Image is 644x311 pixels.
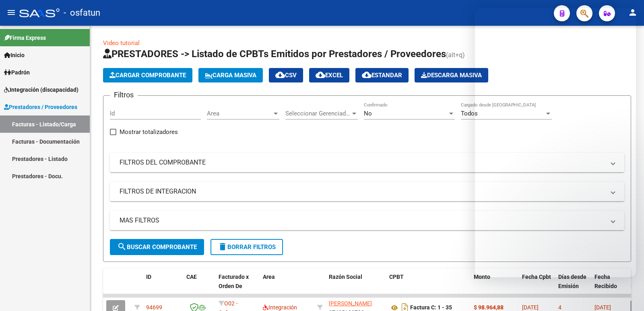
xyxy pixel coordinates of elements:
[309,68,349,82] button: EXCEL
[362,70,372,80] mat-icon: cloud_download
[211,239,283,255] button: Borrar Filtros
[617,284,636,303] iframe: Intercom live chat
[594,304,611,311] span: [DATE]
[110,239,204,255] button: Buscar Comprobante
[386,268,471,304] datatable-header-cell: CPBT
[146,304,162,311] span: 94699
[4,33,46,42] span: Firma Express
[316,70,325,80] mat-icon: cloud_download
[143,268,183,304] datatable-header-cell: ID
[4,51,25,60] span: Inicio
[103,68,192,82] button: Cargar Comprobante
[522,304,539,311] span: [DATE]
[120,187,605,196] mat-panel-title: FILTROS DE INTEGRACION
[215,268,260,304] datatable-header-cell: Facturado x Orden De
[6,8,16,17] mat-icon: menu
[64,4,100,22] span: - osfatun
[410,305,452,311] strong: Factura C: 1 - 35
[103,39,140,47] a: Video tutorial
[475,8,636,277] iframe: Intercom live chat
[117,243,197,251] span: Buscar Comprobante
[446,51,465,59] span: (alt+q)
[389,274,404,280] span: CPBT
[120,216,605,225] mat-panel-title: MAS FILTROS
[219,274,249,289] span: Facturado x Orden De
[558,274,586,289] span: Días desde Emisión
[146,274,151,280] span: ID
[275,70,285,80] mat-icon: cloud_download
[207,110,272,117] span: Area
[263,274,275,280] span: Area
[263,304,297,311] span: Integración
[110,153,624,172] mat-expansion-panel-header: FILTROS DEL COMPROBANTE
[186,274,197,280] span: CAE
[421,72,482,79] span: Descarga Masiva
[109,72,186,79] span: Cargar Comprobante
[415,68,488,82] app-download-masive: Descarga masiva de comprobantes (adjuntos)
[110,182,624,201] mat-expansion-panel-header: FILTROS DE INTEGRACION
[329,274,362,280] span: Razón Social
[558,304,561,311] span: 4
[555,268,591,304] datatable-header-cell: Días desde Emisión
[120,158,605,167] mat-panel-title: FILTROS DEL COMPROBANTE
[4,103,77,111] span: Prestadores / Proveedores
[591,268,627,304] datatable-header-cell: Fecha Recibido
[103,48,446,60] span: PRESTADORES -> Listado de CPBTs Emitidos por Prestadores / Proveedores
[218,242,227,251] mat-icon: delete
[329,300,372,307] span: [PERSON_NAME]
[285,110,351,117] span: Seleccionar Gerenciador
[362,72,402,79] span: Estandar
[461,110,478,117] span: Todos
[183,268,215,304] datatable-header-cell: CAE
[474,304,504,311] strong: $ 98.964,88
[415,68,488,82] button: Descarga Masiva
[326,268,386,304] datatable-header-cell: Razón Social
[519,268,555,304] datatable-header-cell: Fecha Cpbt
[316,72,343,79] span: EXCEL
[218,243,276,251] span: Borrar Filtros
[269,68,303,82] button: CSV
[355,68,409,82] button: Estandar
[474,274,490,280] span: Monto
[275,72,297,79] span: CSV
[260,268,314,304] datatable-header-cell: Area
[364,110,372,117] span: No
[205,72,256,79] span: Carga Masiva
[117,242,127,251] mat-icon: search
[120,127,178,137] span: Mostrar totalizadores
[4,68,30,77] span: Padrón
[198,68,263,82] button: Carga Masiva
[594,274,617,289] span: Fecha Recibido
[4,85,78,94] span: Integración (discapacidad)
[471,268,519,304] datatable-header-cell: Monto
[110,211,624,230] mat-expansion-panel-header: MAS FILTROS
[110,89,138,101] h3: Filtros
